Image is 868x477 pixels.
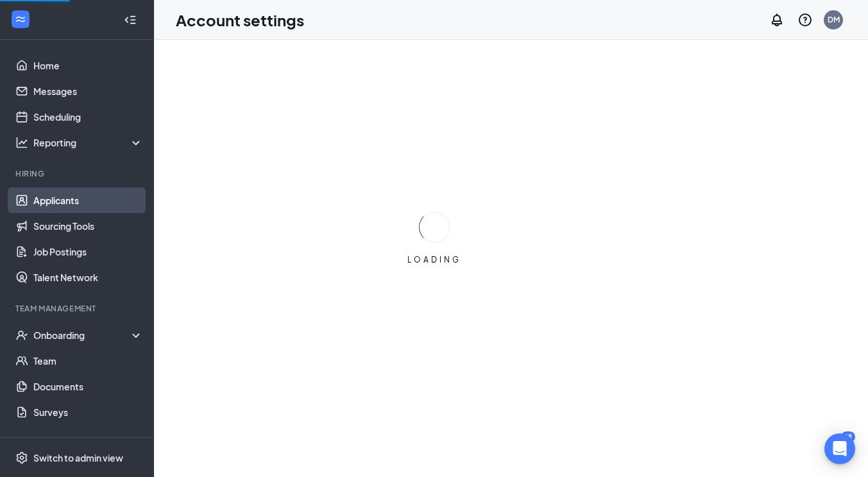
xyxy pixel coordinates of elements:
[769,12,785,28] svg: Notifications
[33,239,143,265] a: Job Postings
[14,13,27,26] svg: WorkstreamLogo
[15,329,28,342] svg: UserCheck
[33,213,143,239] a: Sourcing Tools
[828,14,840,25] div: DM
[33,187,143,213] a: Applicants
[176,9,304,31] h1: Account settings
[33,136,144,149] div: Reporting
[33,78,143,104] a: Messages
[33,451,123,464] div: Switch to admin view
[15,136,28,149] svg: Analysis
[15,451,28,464] svg: Settings
[15,168,140,179] div: Hiring
[402,254,466,265] div: LOADING
[33,53,143,78] a: Home
[33,329,132,342] div: Onboarding
[33,265,143,290] a: Talent Network
[33,374,143,399] a: Documents
[15,303,140,314] div: Team Management
[33,348,143,374] a: Team
[797,12,813,28] svg: QuestionInfo
[824,433,855,464] div: Open Intercom Messenger
[841,431,855,442] div: 68
[124,13,137,26] svg: Collapse
[33,399,143,425] a: Surveys
[33,104,143,130] a: Scheduling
